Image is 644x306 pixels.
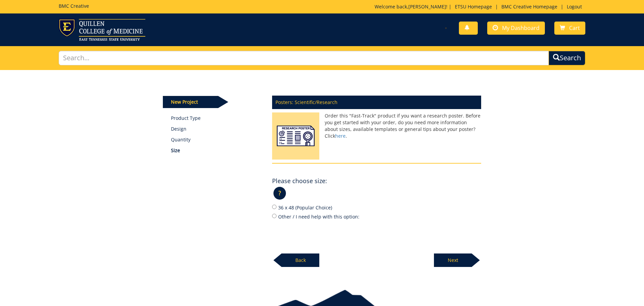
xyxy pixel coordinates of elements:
h4: Please choose size: [272,178,327,184]
a: ETSU Homepage [451,3,495,10]
p: Size [171,147,262,154]
a: Product Type [171,115,262,122]
button: Search [549,51,585,65]
input: Other / I need help with this option: [272,214,276,218]
p: Welcome back, ! | | | [375,3,585,10]
a: My Dashboard [487,22,545,35]
input: 36 x 48 (Popular Choice) [272,205,276,209]
img: ETSU logo [59,19,145,41]
input: Search... [59,51,549,65]
span: My Dashboard [502,24,539,32]
a: Cart [554,22,585,35]
p: Posters: Scientific/Research [272,96,481,109]
a: [PERSON_NAME] [408,3,446,10]
a: BMC Creative Homepage [498,3,561,10]
p: Order this "Fast-Track" product if you want a research poster. Before you get started with your o... [272,112,481,139]
p: ? [273,187,286,200]
p: Design [171,126,262,132]
span: Cart [569,24,580,32]
a: here [335,133,346,139]
p: Back [282,253,319,267]
p: Next [434,253,472,267]
p: New Project [163,96,218,108]
a: Logout [563,3,585,10]
p: Quantity [171,136,262,143]
label: 36 x 48 (Popular Choice) [272,204,481,211]
label: Other / I need help with this option: [272,213,481,220]
h5: BMC Creative [59,3,89,8]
